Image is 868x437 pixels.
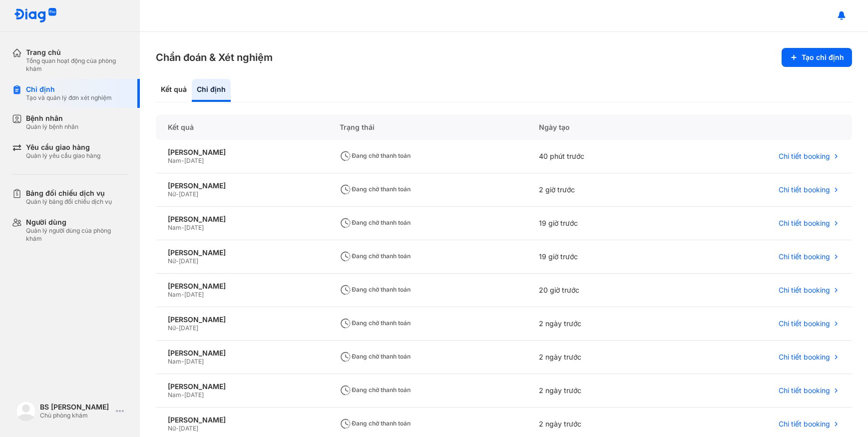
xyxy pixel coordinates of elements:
[26,123,78,131] div: Quản lý bệnh nhân
[527,307,673,341] div: 2 ngày trước
[779,386,830,395] span: Chi tiết booking
[181,157,184,164] span: -
[168,190,176,198] span: Nữ
[168,257,176,265] span: Nữ
[176,190,179,198] span: -
[14,8,57,23] img: logo
[176,324,179,332] span: -
[340,219,411,226] span: Đang chờ thanh toán
[527,274,673,307] div: 20 giờ trước
[340,286,411,293] span: Đang chờ thanh toán
[26,218,128,227] div: Người dùng
[181,291,184,298] span: -
[168,157,181,164] span: Nam
[779,286,830,295] span: Chi tiết booking
[26,189,112,198] div: Bảng đối chiếu dịch vụ
[527,207,673,240] div: 19 giờ trước
[40,412,112,420] div: Chủ phòng khám
[340,353,411,360] span: Đang chờ thanh toán
[168,315,316,324] div: [PERSON_NAME]
[179,257,198,265] span: [DATE]
[168,282,316,291] div: [PERSON_NAME]
[181,224,184,231] span: -
[16,401,36,421] img: logo
[179,324,198,332] span: [DATE]
[26,114,78,123] div: Bệnh nhân
[168,382,316,391] div: [PERSON_NAME]
[527,173,673,207] div: 2 giờ trước
[168,358,181,365] span: Nam
[184,224,204,231] span: [DATE]
[168,181,316,190] div: [PERSON_NAME]
[527,240,673,274] div: 19 giờ trước
[527,374,673,408] div: 2 ngày trước
[340,386,411,394] span: Đang chờ thanh toán
[340,319,411,327] span: Đang chờ thanh toán
[168,416,316,425] div: [PERSON_NAME]
[26,94,112,102] div: Tạo và quản lý đơn xét nghiệm
[192,79,231,102] div: Chỉ định
[26,198,112,206] div: Quản lý bảng đối chiếu dịch vụ
[527,115,673,140] div: Ngày tạo
[168,224,181,231] span: Nam
[779,152,830,161] span: Chi tiết booking
[340,185,411,193] span: Đang chờ thanh toán
[168,148,316,157] div: [PERSON_NAME]
[26,227,128,243] div: Quản lý người dùng của phòng khám
[168,291,181,298] span: Nam
[184,358,204,365] span: [DATE]
[26,57,128,73] div: Tổng quan hoạt động của phòng khám
[26,152,100,160] div: Quản lý yêu cầu giao hàng
[26,48,128,57] div: Trang chủ
[779,319,830,328] span: Chi tiết booking
[168,391,181,399] span: Nam
[156,115,328,140] div: Kết quả
[168,349,316,358] div: [PERSON_NAME]
[181,358,184,365] span: -
[156,79,192,102] div: Kết quả
[179,425,198,432] span: [DATE]
[340,252,411,260] span: Đang chờ thanh toán
[527,341,673,374] div: 2 ngày trước
[26,85,112,94] div: Chỉ định
[156,50,273,64] h3: Chẩn đoán & Xét nghiệm
[184,291,204,298] span: [DATE]
[176,425,179,432] span: -
[782,48,852,67] button: Tạo chỉ định
[779,219,830,228] span: Chi tiết booking
[168,425,176,432] span: Nữ
[779,185,830,194] span: Chi tiết booking
[26,143,100,152] div: Yêu cầu giao hàng
[168,324,176,332] span: Nữ
[181,391,184,399] span: -
[179,190,198,198] span: [DATE]
[184,157,204,164] span: [DATE]
[340,420,411,427] span: Đang chờ thanh toán
[779,420,830,429] span: Chi tiết booking
[779,252,830,261] span: Chi tiết booking
[328,115,527,140] div: Trạng thái
[168,248,316,257] div: [PERSON_NAME]
[340,152,411,159] span: Đang chờ thanh toán
[779,353,830,362] span: Chi tiết booking
[184,391,204,399] span: [DATE]
[40,403,112,412] div: BS [PERSON_NAME]
[527,140,673,173] div: 40 phút trước
[168,215,316,224] div: [PERSON_NAME]
[176,257,179,265] span: -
